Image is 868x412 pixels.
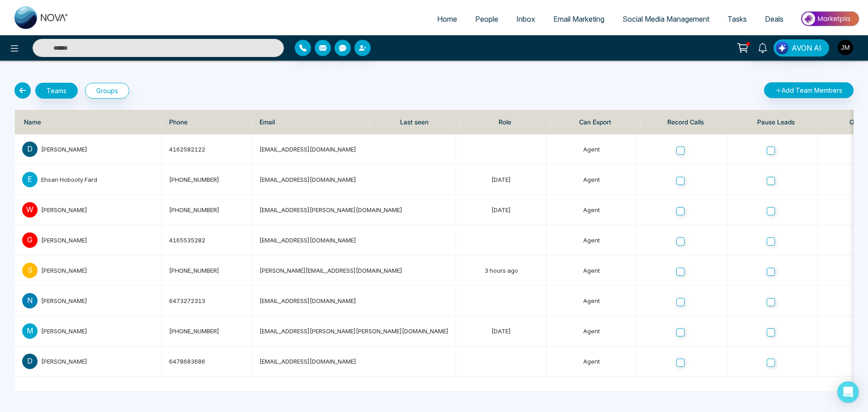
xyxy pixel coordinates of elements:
[547,195,637,225] td: Agent
[162,346,252,377] td: 6478683686
[41,236,154,245] div: [PERSON_NAME]
[837,381,859,403] div: Open Intercom Messenger
[485,267,518,274] span: 3 hours ago
[252,346,456,377] td: [EMAIL_ADDRESS][DOMAIN_NAME]
[162,195,252,225] td: [PHONE_NUMBER]
[162,110,252,134] th: Phone
[15,110,162,134] th: Name
[22,354,38,369] p: D
[731,110,821,134] th: Pause Leads
[544,10,613,28] a: Email Marketing
[507,10,544,28] a: Inbox
[162,256,252,286] td: [PHONE_NUMBER]
[78,83,129,99] a: Groups
[22,323,38,339] p: M
[35,83,78,99] button: Teams
[22,263,38,278] p: S
[252,195,456,225] td: [EMAIL_ADDRESS][PERSON_NAME][DOMAIN_NAME]
[162,165,252,195] td: [PHONE_NUMBER]
[41,145,154,154] div: [PERSON_NAME]
[547,165,637,195] td: Agent
[547,256,637,286] td: Agent
[776,42,788,54] img: Lead Flow
[491,327,511,335] span: [DATE]
[491,176,511,183] span: [DATE]
[252,165,456,195] td: [EMAIL_ADDRESS][DOMAIN_NAME]
[727,14,747,24] span: Tasks
[252,286,456,316] td: [EMAIL_ADDRESS][DOMAIN_NAME]
[792,43,821,53] span: AVON AI
[550,110,641,134] th: Can Export
[765,14,783,24] span: Deals
[623,14,709,24] span: Social Media Management
[41,175,154,184] div: Ehsan Hobooty Fard
[14,6,69,29] img: Nova CRM Logo
[547,225,637,256] td: Agent
[22,202,38,218] p: W
[613,10,718,28] a: Social Media Management
[547,286,637,316] td: Agent
[85,83,129,99] button: Groups
[460,110,550,134] th: Role
[437,14,457,24] span: Home
[252,316,456,346] td: [EMAIL_ADDRESS][PERSON_NAME][PERSON_NAME][DOMAIN_NAME]
[369,110,460,134] th: Last seen
[797,9,863,29] img: Market-place.gif
[774,39,829,57] button: AVON AI
[547,346,637,377] td: Agent
[252,225,456,256] td: [EMAIL_ADDRESS][DOMAIN_NAME]
[475,14,498,24] span: People
[22,142,38,157] p: D
[41,205,154,214] div: [PERSON_NAME]
[162,316,252,346] td: [PHONE_NUMBER]
[162,134,252,165] td: 4162582122
[641,110,731,134] th: Record Calls
[252,256,456,286] td: [PERSON_NAME][EMAIL_ADDRESS][DOMAIN_NAME]
[547,316,637,346] td: Agent
[41,327,154,336] div: [PERSON_NAME]
[764,82,854,98] button: Add Team Members
[22,172,38,187] p: E
[756,10,793,28] a: Deals
[162,225,252,256] td: 4165535282
[553,14,604,24] span: Email Marketing
[22,232,38,248] p: G
[466,10,507,28] a: People
[41,357,154,366] div: [PERSON_NAME]
[41,266,154,275] div: [PERSON_NAME]
[428,10,466,28] a: Home
[516,14,535,24] span: Inbox
[718,10,756,28] a: Tasks
[162,286,252,316] td: 6473272313
[491,206,511,213] span: [DATE]
[838,40,853,55] img: User Avatar
[547,134,637,165] td: Agent
[252,134,456,165] td: [EMAIL_ADDRESS][DOMAIN_NAME]
[252,110,369,134] th: Email
[22,293,38,308] p: N
[41,296,154,305] div: [PERSON_NAME]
